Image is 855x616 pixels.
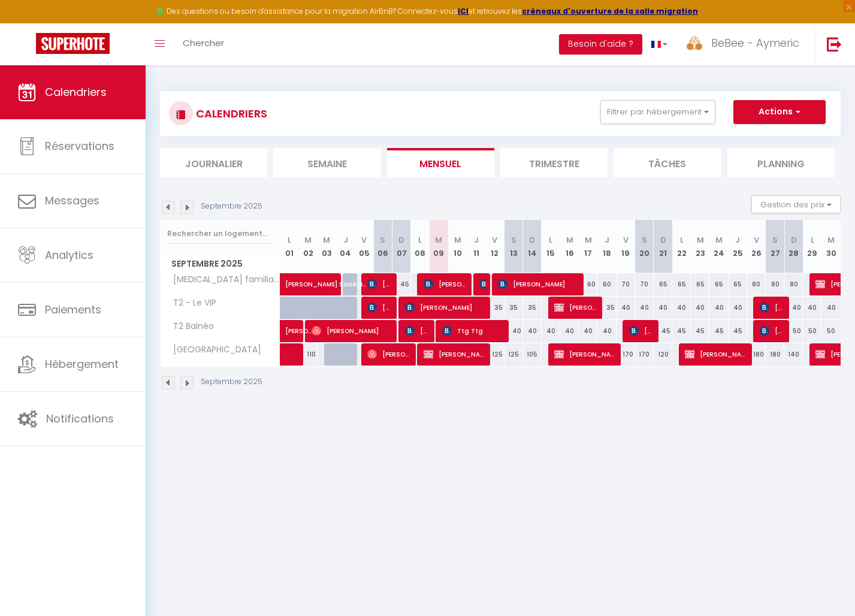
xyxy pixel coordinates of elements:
span: [MEDICAL_DATA] familial en RDC [162,273,282,286]
abbr: M [454,234,461,246]
div: 50 [803,320,821,342]
abbr: V [492,234,497,246]
abbr: M [435,234,442,246]
abbr: S [772,234,778,246]
th: 11 [467,220,485,273]
div: 45 [709,320,728,342]
div: 40 [654,297,672,319]
span: T2 - Le VIP [162,297,219,310]
span: [PERSON_NAME] [760,296,784,319]
abbr: M [304,234,312,246]
th: 30 [821,220,841,273]
div: 65 [729,273,747,295]
li: Mensuel [387,148,494,177]
th: 12 [485,220,504,273]
div: 65 [654,273,672,295]
div: 40 [821,297,841,319]
abbr: V [361,234,367,246]
div: 120 [654,343,672,366]
abbr: L [549,234,552,246]
span: [PERSON_NAME] [629,319,654,342]
span: BeBee - Aymeric [711,35,799,50]
span: Réservations [45,138,114,153]
div: 60 [597,273,616,295]
span: [PERSON_NAME] [479,273,485,295]
th: 10 [448,220,467,273]
abbr: V [754,234,759,246]
div: 35 [504,297,523,319]
th: 29 [803,220,821,273]
div: 40 [560,320,579,342]
div: 50 [821,320,841,342]
div: 45 [392,273,411,295]
th: 02 [299,220,318,273]
abbr: J [605,234,609,246]
th: 23 [691,220,709,273]
a: [PERSON_NAME] [280,320,299,343]
a: créneaux d'ouverture de la salle migration [522,6,698,16]
abbr: L [288,234,291,246]
th: 15 [542,220,560,273]
div: 70 [635,273,654,295]
div: 140 [784,343,803,366]
div: 70 [617,273,635,295]
th: 13 [504,220,523,273]
div: 180 [766,343,784,366]
th: 06 [373,220,392,273]
th: 09 [430,220,448,273]
div: 45 [691,320,709,342]
span: [PERSON_NAME] [405,296,485,319]
div: 105 [523,343,542,366]
div: 40 [617,297,635,319]
abbr: V [623,234,629,246]
th: 14 [523,220,542,273]
div: 40 [597,320,616,342]
abbr: L [418,234,422,246]
div: 80 [766,273,784,295]
div: 65 [709,273,728,295]
div: 65 [691,273,709,295]
abbr: M [566,234,573,246]
th: 20 [635,220,654,273]
span: Messages [45,193,99,208]
abbr: L [680,234,684,246]
th: 22 [672,220,691,273]
div: 40 [672,297,691,319]
div: 80 [784,273,803,295]
span: [PERSON_NAME] [498,273,578,295]
img: ... [685,34,703,52]
abbr: L [811,234,814,246]
a: Chercher [174,23,233,65]
span: [PERSON_NAME] [424,343,485,366]
abbr: S [380,234,385,246]
div: 35 [597,297,616,319]
span: Calendriers [45,84,107,99]
a: ICI [458,6,469,16]
th: 17 [579,220,597,273]
abbr: J [474,234,479,246]
th: 18 [597,220,616,273]
button: Actions [733,100,826,124]
div: 45 [654,320,672,342]
div: 40 [691,297,709,319]
span: [PERSON_NAME] [424,273,467,295]
div: 40 [709,297,728,319]
div: 40 [523,320,542,342]
span: [PERSON_NAME] [685,343,747,366]
abbr: M [715,234,723,246]
th: 28 [784,220,803,273]
div: 180 [747,343,766,366]
li: Tâches [614,148,721,177]
div: 35 [485,297,504,319]
div: 50 [784,320,803,342]
span: T2 Balnéo [162,320,217,333]
th: 08 [411,220,430,273]
p: Septembre 2025 [201,201,262,212]
th: 16 [560,220,579,273]
span: Paiements [45,302,101,317]
span: [PERSON_NAME] [554,296,597,319]
span: Hébergement [45,357,119,372]
th: 07 [392,220,411,273]
span: [PERSON_NAME] [367,296,392,319]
